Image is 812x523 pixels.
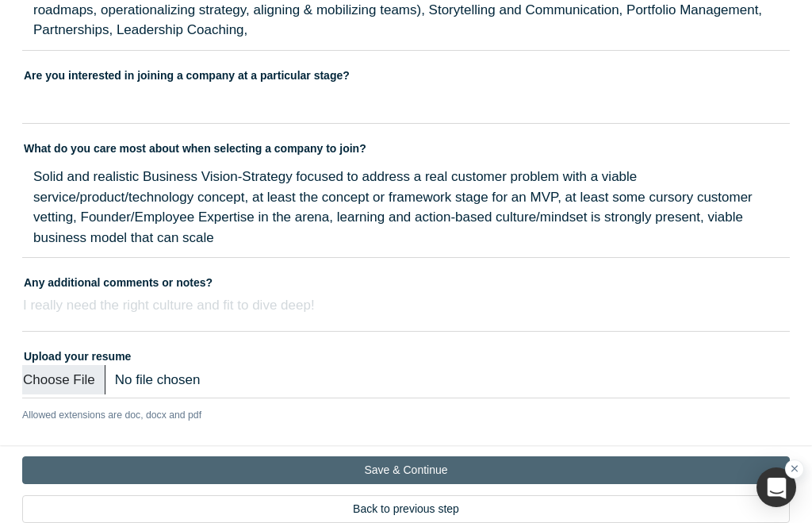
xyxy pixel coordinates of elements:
[23,294,315,317] div: I really need the right culture and fit to dive deep!
[22,135,790,157] label: What do you care most about when selecting a company to join?
[24,162,789,252] div: rdw-editor
[22,269,790,291] label: Any additional comments or notes?
[22,343,790,365] label: Upload your resume
[22,410,201,421] small: Allowed extensions are doc, docx and pdf
[33,169,756,245] span: Solid and realistic Business Vision-Strategy focused to address a real customer problem with a vi...
[22,456,790,484] button: Save & Continue
[24,89,789,119] div: rdw-editor
[22,291,790,332] div: rdw-wrapper
[24,296,789,326] div: rdw-editor
[22,62,790,84] label: Are you interested in joining a company at a particular stage?
[22,495,790,523] button: Back to previous step
[22,84,790,125] div: rdw-wrapper
[22,157,790,258] div: rdw-wrapper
